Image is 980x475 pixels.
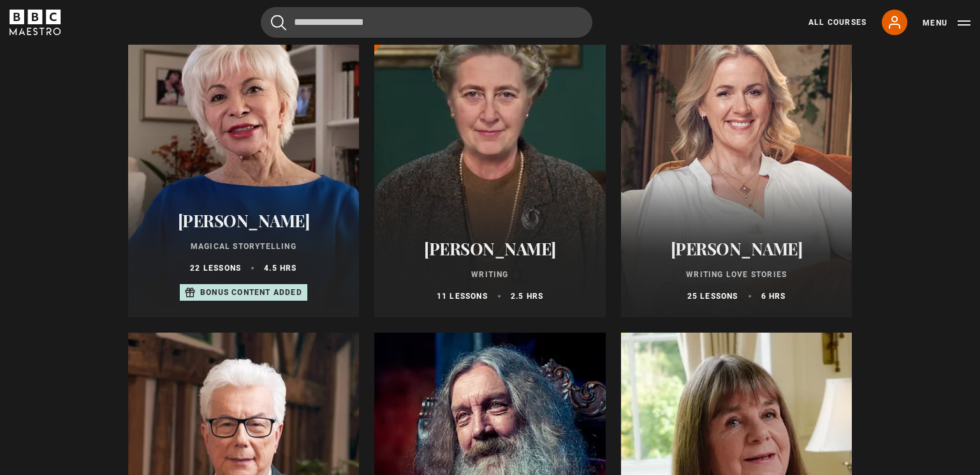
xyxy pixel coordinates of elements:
button: Toggle navigation [923,17,970,29]
p: 22 lessons [190,262,241,274]
p: 6 hrs [761,290,786,302]
svg: BBC Maestro [10,10,61,35]
p: Magical Storytelling [143,241,344,252]
h2: [PERSON_NAME] [143,211,344,230]
p: 2.5 hrs [511,290,543,302]
p: Writing [390,269,590,280]
h2: [PERSON_NAME] [390,239,590,259]
a: [PERSON_NAME] Writing 11 lessons 2.5 hrs New [374,11,606,317]
p: Bonus content added [200,287,302,298]
h2: [PERSON_NAME] [636,239,837,259]
button: Submit the search query [271,15,286,31]
p: 11 lessons [437,290,488,302]
a: [PERSON_NAME] Magical Storytelling 22 lessons 4.5 hrs Bonus content added [128,11,360,317]
p: 4.5 hrs [264,262,296,274]
input: Search [261,7,592,38]
p: 25 lessons [687,290,738,302]
p: Writing Love Stories [636,269,837,280]
a: All Courses [808,17,867,28]
a: [PERSON_NAME] Writing Love Stories 25 lessons 6 hrs [621,11,852,317]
